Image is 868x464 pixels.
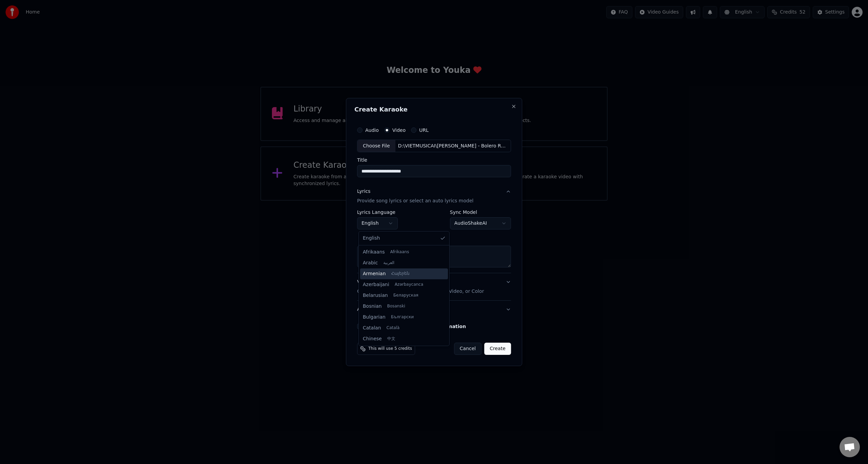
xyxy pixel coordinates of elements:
span: Afrikaans [363,249,385,256]
span: Chinese [363,336,382,342]
span: Català [387,325,399,331]
span: Armenian [363,270,386,277]
span: Arabic [363,260,378,266]
span: Bosnian [363,303,382,310]
span: Bulgarian [363,314,386,321]
span: Azerbaijani [363,281,389,288]
span: Afrikaans [390,249,409,255]
span: Azərbaycanca [395,282,423,287]
span: 中文 [387,336,395,342]
span: Belarusian [363,292,388,299]
span: Bosanski [387,304,405,309]
span: English [363,235,380,242]
span: Catalan [363,325,381,331]
span: Հայերեն [391,271,410,277]
span: Беларуская [393,293,418,298]
span: العربية [383,260,394,266]
span: Български [391,315,414,320]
